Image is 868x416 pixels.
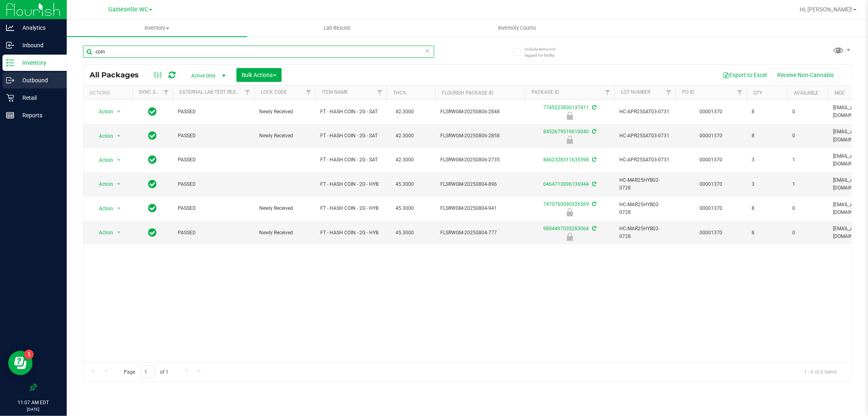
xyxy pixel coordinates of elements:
[322,89,348,95] a: Item Name
[792,229,823,237] span: 0
[14,40,63,50] p: Inbound
[6,76,14,84] inline-svg: Outbound
[442,90,493,96] a: Flourish Package ID
[117,365,175,378] span: Page of 1
[320,229,382,237] span: FT - HASH COIN - 2G - HYB
[236,68,282,82] button: Bulk Actions
[67,20,247,37] a: Inventory
[259,132,310,140] span: Newly Received
[313,24,362,32] span: Lab Results
[621,89,650,95] a: Lot Number
[619,176,671,192] span: HC-MAR25HYB02-0728
[114,203,124,214] span: select
[427,20,608,37] a: Inventory Counts
[543,226,589,231] a: 9804497035283064
[114,178,124,190] span: select
[149,154,157,165] span: In Sync
[259,229,310,237] span: Newly Received
[792,132,823,140] span: 0
[619,156,671,164] span: HC-APR25SAT03-0731
[525,46,565,58] span: Include items not tagged for facility
[752,156,783,164] span: 3
[320,205,382,212] span: FT - HASH COIN - 2G - HYB
[531,89,559,95] a: Package ID
[6,111,14,119] inline-svg: Reports
[178,156,249,164] span: PASSED
[619,201,671,216] span: HC-MAR25HYB02-0728
[543,105,589,110] a: 7745223830137411
[391,227,418,239] span: 45.3000
[6,41,14,49] inline-svg: Inbound
[241,86,254,99] a: Filter
[700,157,723,163] a: 00001370
[543,157,589,163] a: 8462328311635598
[140,365,155,378] input: 1
[733,86,747,99] a: Filter
[601,86,614,99] a: Filter
[6,94,14,102] inline-svg: Retail
[160,86,173,99] a: Filter
[90,90,129,96] div: Actions
[591,157,596,163] span: Sync from Compliance System
[752,229,783,237] span: 8
[90,70,147,79] span: All Packages
[391,202,418,214] span: 45.3000
[92,106,114,117] span: Action
[700,205,723,211] a: 00001370
[391,154,418,166] span: 42.3000
[662,86,676,99] a: Filter
[320,108,382,116] span: FT - HASH COIN - 2G - SAT
[440,229,520,237] span: FLSRWGM-20250804-777
[391,106,418,118] span: 42.3000
[792,156,823,164] span: 1
[92,178,114,190] span: Action
[792,180,823,188] span: 1
[752,180,783,188] span: 3
[373,86,387,99] a: Filter
[700,133,723,139] a: 00001370
[440,205,520,212] span: FLSRWGM-20250804-941
[4,399,63,406] p: 11:07 AM EDT
[92,227,114,238] span: Action
[14,58,63,68] p: Inventory
[772,68,839,82] button: Receive Non-Cannabis
[700,230,723,236] a: 00001370
[178,229,249,237] span: PASSED
[591,105,596,110] span: Sync from Compliance System
[114,106,124,117] span: select
[752,205,783,212] span: 8
[14,93,63,103] p: Retail
[543,181,589,187] a: 0464713096136944
[242,72,276,78] span: Bulk Actions
[320,180,382,188] span: FT - HASH COIN - 2G - HYB
[149,202,157,214] span: In Sync
[149,178,157,190] span: In Sync
[302,86,315,99] a: Filter
[619,225,671,240] span: HC-MAR25HYB02-0728
[14,75,63,85] p: Outbound
[524,233,616,241] div: Newly Received
[393,90,407,96] a: THC%
[14,23,63,33] p: Analytics
[391,178,418,190] span: 45.3000
[682,89,694,95] a: PO ID
[543,201,589,207] a: 7470760090326569
[4,406,63,412] p: [DATE]
[524,112,616,120] div: Newly Received
[24,350,34,359] iframe: Resource center unread badge
[440,108,520,116] span: FLSRWGM-20250806-2848
[488,24,548,32] span: Inventory Counts
[700,181,723,187] a: 00001370
[178,132,249,140] span: PASSED
[619,108,671,116] span: HC-APR25SAT03-0731
[179,89,243,95] a: External Lab Test Result
[83,46,434,58] input: Search Package ID, Item Name, SKU, Lot or Part Number...
[29,383,37,392] label: Pin the sidebar to full width on large screens
[619,132,671,140] span: HC-APR25SAT03-0731
[835,90,864,96] a: Modified By
[424,46,430,56] span: Clear
[524,136,616,144] div: Newly Received
[700,109,723,114] a: 00001370
[6,59,14,67] inline-svg: Inventory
